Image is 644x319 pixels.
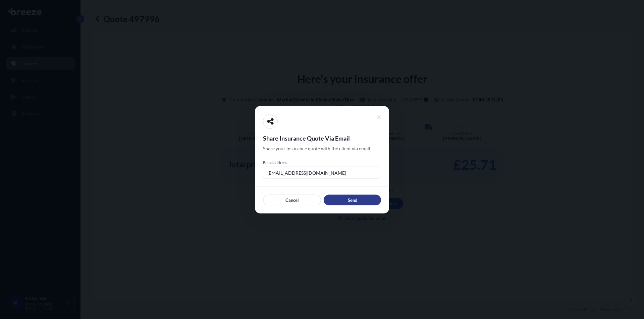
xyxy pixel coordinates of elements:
span: Share your insurance quote with the client via email [263,145,370,152]
span: Share Insurance Quote Via Email [263,134,381,142]
button: Send [324,194,381,205]
button: Cancel [263,194,321,205]
p: Cancel [285,196,299,203]
span: Email address [263,160,381,165]
input: example@gmail.com [263,166,381,178]
p: Send [348,196,357,203]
